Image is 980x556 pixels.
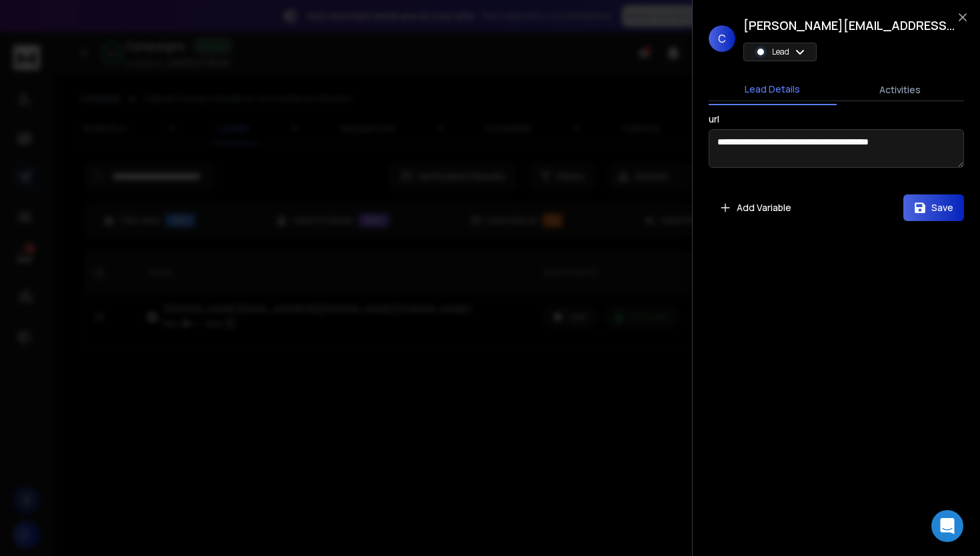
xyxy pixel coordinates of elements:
h1: [PERSON_NAME][EMAIL_ADDRESS][PERSON_NAME][DOMAIN_NAME] [743,16,957,35]
span: C [709,25,735,52]
button: Activities [837,75,965,105]
button: Add Variable [709,194,802,221]
label: url [709,115,719,124]
p: Lead [772,47,789,57]
button: Save [903,194,964,221]
div: Open Intercom Messenger [931,510,963,542]
button: Lead Details [709,75,837,105]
